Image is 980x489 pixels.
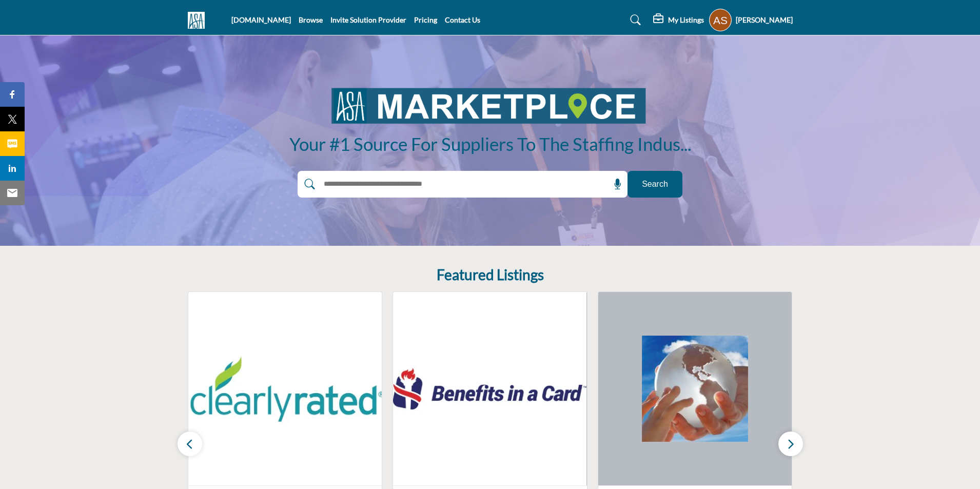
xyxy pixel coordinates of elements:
a: Search [620,12,648,28]
img: image [328,84,652,126]
h5: [PERSON_NAME] [736,15,793,25]
span: Search [642,178,668,190]
a: [DOMAIN_NAME] [231,15,291,24]
button: Search [628,171,682,198]
h5: My Listings [668,15,704,25]
a: Invite Solution Provider [330,15,406,24]
button: Show hide supplier dropdown [709,9,732,31]
img: Site Logo [188,12,210,29]
a: Pricing [414,15,437,24]
img: Benefits in a Card (BIC) [393,292,587,485]
div: My Listings [653,14,704,26]
img: World Wide Specialty, A Division of Philadelphia Insurance Companies [598,292,792,485]
img: ClearlyRated [188,292,382,485]
h1: Your #1 Source for Suppliers to the Staffing Industry [289,132,691,156]
a: Browse [299,15,323,24]
h2: Featured Listings [437,266,544,284]
a: Contact Us [445,15,480,24]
